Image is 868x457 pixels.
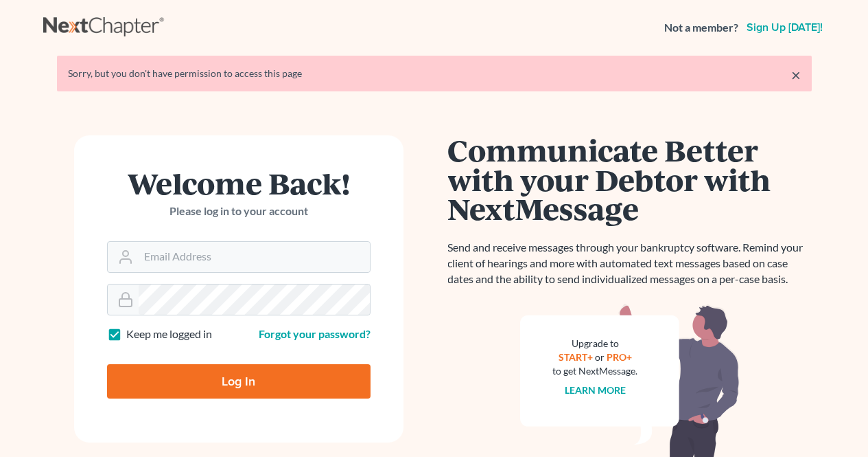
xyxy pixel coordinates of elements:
a: Forgot your password? [259,327,371,340]
h1: Communicate Better with your Debtor with NextMessage [448,135,812,223]
input: Log In [107,364,371,399]
span: or [595,351,605,363]
div: to get NextMessage. [553,364,638,378]
a: START+ [559,351,593,363]
p: Please log in to your account [107,203,371,219]
a: PRO+ [607,351,632,363]
div: Sorry, but you don't have permission to access this page [68,67,801,80]
input: Email Address [139,242,370,272]
label: Keep me logged in [126,326,212,342]
a: Learn more [565,384,626,396]
p: Send and receive messages through your bankruptcy software. Remind your client of hearings and mo... [448,240,812,287]
h1: Welcome Back! [107,168,371,198]
strong: Not a member? [664,20,738,36]
a: × [791,67,801,83]
div: Upgrade to [553,337,638,350]
a: Sign up [DATE]! [744,22,825,33]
